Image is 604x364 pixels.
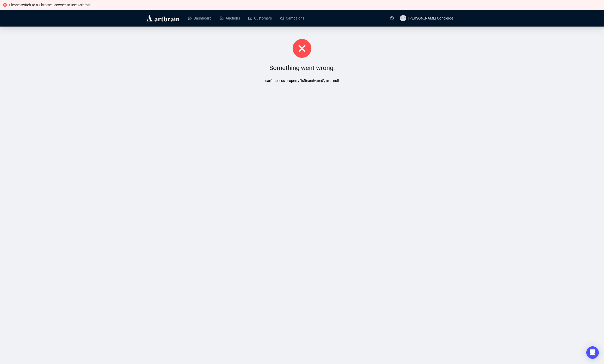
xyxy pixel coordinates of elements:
[586,346,599,359] div: Open Intercom Messenger
[220,11,240,25] a: Auctions
[9,2,601,8] div: Please switch to a Chrome Browser to use Artbrain.
[408,16,453,20] span: [PERSON_NAME] Concierge
[280,11,304,25] a: Campaigns
[3,3,7,7] span: close-circle
[146,14,181,22] img: logo
[293,39,311,58] span: close-circle
[248,11,272,25] a: Customers
[390,16,394,20] span: question-circle
[387,10,397,26] a: question-circle
[188,11,212,25] a: Dashboard
[401,16,405,20] span: MC
[8,64,596,72] div: Something went wrong.
[8,79,596,83] div: can't access property "isReactivated", te is null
